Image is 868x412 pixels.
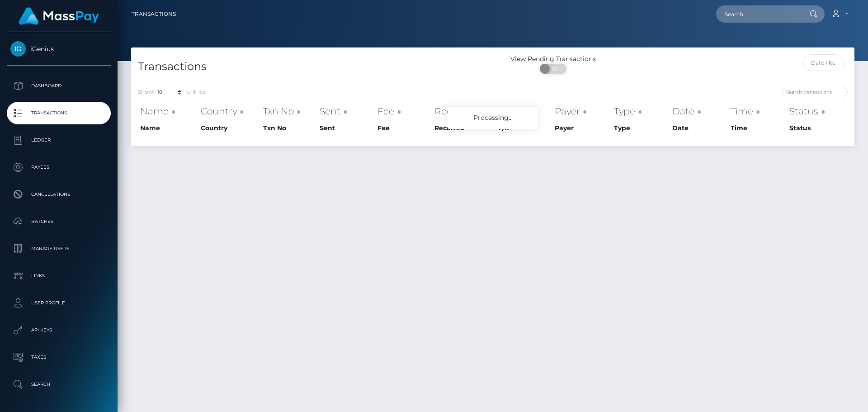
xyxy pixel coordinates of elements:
[10,350,107,364] p: Taxes
[19,7,99,25] img: MassPay Logo
[7,292,111,314] a: User Profile
[7,129,111,152] a: Ledger
[7,373,111,396] a: Search
[10,296,107,310] p: User Profile
[375,102,432,120] th: Fee
[7,346,111,369] a: Taxes
[545,64,567,74] span: OFF
[153,87,187,97] select: Showentries
[493,54,613,64] div: View Pending Transactions
[10,242,107,256] p: Manage Users
[552,121,612,135] th: Payer
[375,121,432,135] th: Fee
[10,161,107,174] p: Payees
[802,54,844,71] input: Date filter
[138,59,486,75] h4: Transactions
[198,121,261,135] th: Country
[10,269,107,283] p: Links
[198,102,261,120] th: Country
[7,237,111,260] a: Manage Users
[132,5,176,24] a: Transactions
[612,121,670,135] th: Type
[432,102,496,120] th: Received
[782,87,848,97] input: Search transactions
[317,102,375,120] th: Sent
[448,107,538,129] div: Processing...
[716,5,801,23] input: Search...
[138,121,198,135] th: Name
[10,133,107,147] p: Ledger
[7,156,111,179] a: Payees
[670,121,728,135] th: Date
[261,121,317,135] th: Txn No
[7,183,111,206] a: Cancellations
[138,87,206,97] label: Show entries
[7,265,111,287] a: Links
[7,75,111,97] a: Dashboard
[787,102,848,120] th: Status
[10,41,26,57] img: iGenius
[10,323,107,337] p: API Keys
[10,106,107,120] p: Transactions
[728,121,787,135] th: Time
[138,102,198,120] th: Name
[7,45,111,53] span: iGenius
[670,102,728,120] th: Date
[10,188,107,201] p: Cancellations
[432,121,496,135] th: Received
[261,102,317,120] th: Txn No
[7,210,111,233] a: Batches
[10,378,107,391] p: Search
[787,121,848,135] th: Status
[317,121,375,135] th: Sent
[7,102,111,124] a: Transactions
[728,102,787,120] th: Time
[10,215,107,228] p: Batches
[10,79,107,93] p: Dashboard
[552,102,612,120] th: Payer
[612,102,670,120] th: Type
[7,319,111,341] a: API Keys
[496,102,552,120] th: F/X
